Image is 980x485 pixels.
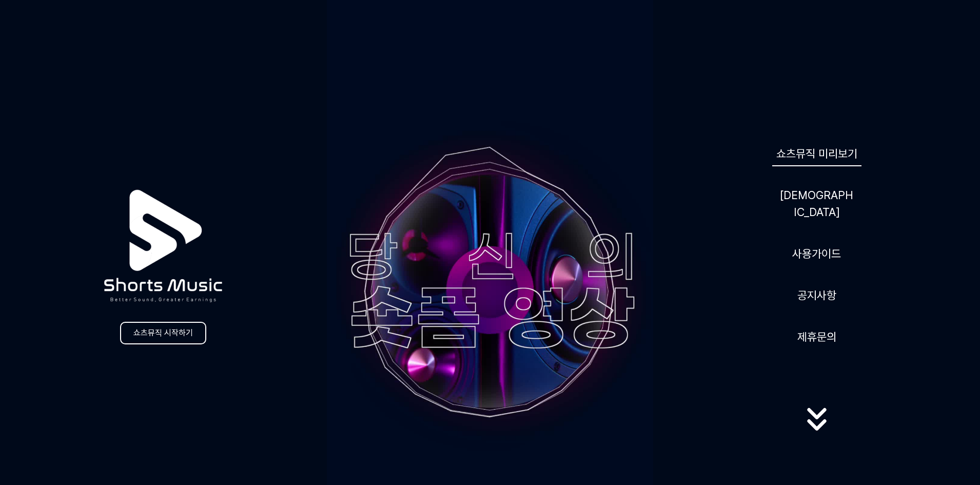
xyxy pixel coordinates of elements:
a: [DEMOGRAPHIC_DATA] [776,183,858,225]
a: 사용가이드 [788,241,845,266]
img: logo [79,162,247,330]
a: 쇼츠뮤직 시작하기 [120,322,206,344]
button: 제휴문의 [793,324,840,350]
a: 쇼츠뮤직 미리보기 [772,141,861,166]
a: 공지사항 [793,283,840,308]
